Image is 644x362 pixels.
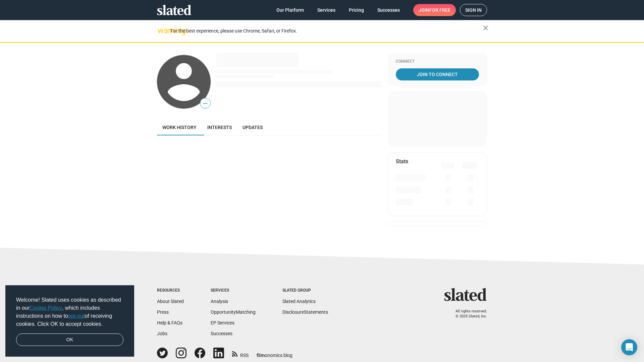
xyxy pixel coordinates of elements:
[200,99,210,108] span: —
[276,4,304,16] span: Our Platform
[257,353,265,358] span: film
[429,4,450,16] span: for free
[282,309,328,315] a: DisclosureStatements
[211,320,234,325] a: EP Services
[282,288,328,293] div: Slated Group
[243,125,263,130] span: Updates
[157,288,184,293] div: Resources
[343,4,369,16] a: Pricing
[30,305,62,311] a: Cookie Policy
[349,4,364,16] span: Pricing
[16,296,123,328] span: Welcome! Slated uses cookies as described in our , which includes instructions on how to of recei...
[207,125,232,130] span: Interests
[271,4,309,16] a: Our Platform
[157,119,202,135] a: Work history
[16,334,123,346] a: dismiss cookie message
[396,158,408,165] mat-card-title: Stats
[448,309,487,319] p: All rights reserved. © 2025 Slated, Inc.
[157,320,182,325] a: Help & FAQs
[157,309,169,315] a: Press
[157,299,184,304] a: About Slated
[465,4,482,16] span: Sign in
[377,4,400,16] span: Successes
[202,119,237,135] a: Interests
[317,4,335,16] span: Services
[396,59,479,64] div: Connect
[211,309,256,315] a: OpportunityMatching
[157,331,167,336] a: Jobs
[211,288,256,293] div: Services
[397,68,478,80] span: Join To Connect
[413,4,456,16] a: Joinfor free
[232,348,249,359] a: RSS
[419,4,450,16] span: Join
[211,331,232,336] a: Successes
[482,24,490,32] mat-icon: close
[372,4,405,16] a: Successes
[282,299,316,304] a: Slated Analytics
[162,125,197,130] span: Work history
[460,4,487,16] a: Sign in
[68,313,85,319] a: opt-out
[312,4,341,16] a: Services
[5,285,134,357] div: cookieconsent
[396,68,479,80] a: Join To Connect
[621,339,637,355] div: Open Intercom Messenger
[170,26,483,36] div: For the best experience, please use Chrome, Safari, or Firefox.
[211,299,228,304] a: Analysis
[237,119,268,135] a: Updates
[257,347,292,359] a: filmonomics blog
[158,26,166,35] mat-icon: warning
